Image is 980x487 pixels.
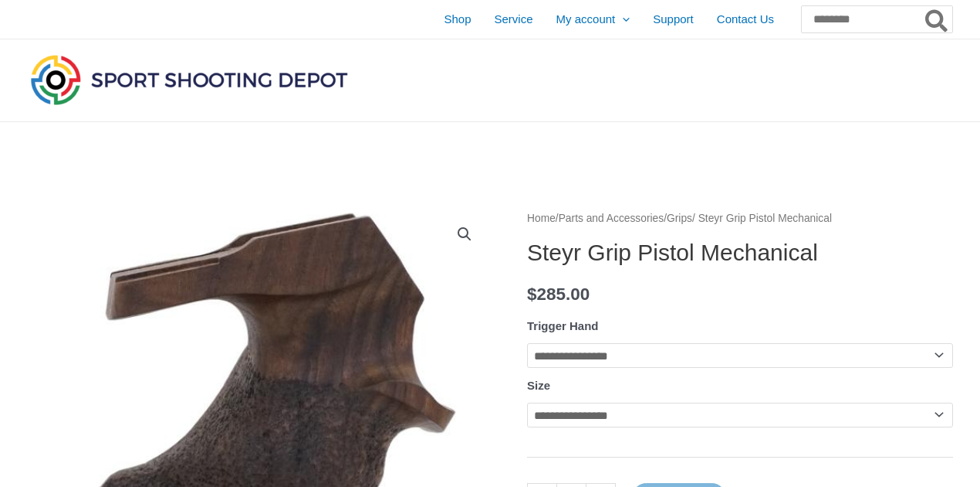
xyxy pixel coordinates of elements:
[559,213,664,224] a: Parts and Accessories
[527,284,537,304] span: $
[527,284,590,304] bdi: 285.00
[527,213,556,224] a: Home
[451,220,478,248] a: View full-screen image gallery
[527,209,953,229] nav: Breadcrumb
[527,239,953,267] h1: Steyr Grip Pistol Mechanical
[527,379,550,392] label: Size
[922,6,952,32] button: Search
[667,213,692,224] a: Grips
[527,319,599,332] label: Trigger Hand
[27,51,351,108] img: Sport Shooting Depot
